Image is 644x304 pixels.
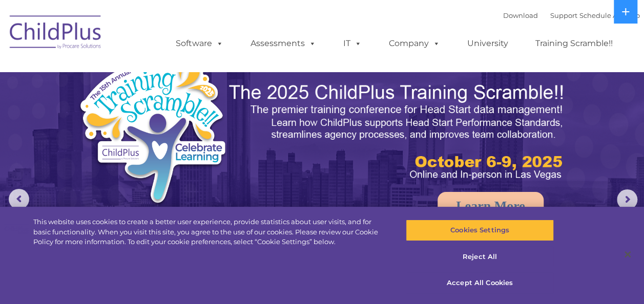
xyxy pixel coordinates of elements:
[379,33,450,54] a: Company
[503,11,538,19] a: Download
[503,11,640,19] font: |
[550,11,577,19] a: Support
[579,11,640,19] a: Schedule A Demo
[406,246,554,268] button: Reject All
[525,33,623,54] a: Training Scramble!!
[5,8,107,59] img: ChildPlus by Procare Solutions
[333,33,372,54] a: IT
[406,220,554,241] button: Cookies Settings
[616,243,639,266] button: Close
[142,68,174,75] span: Last name
[240,33,326,54] a: Assessments
[457,33,518,54] a: University
[438,192,544,221] a: Learn More
[142,110,186,117] span: Phone number
[33,217,386,247] div: This website uses cookies to create a better user experience, provide statistics about user visit...
[406,272,554,294] button: Accept All Cookies
[165,33,234,54] a: Software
